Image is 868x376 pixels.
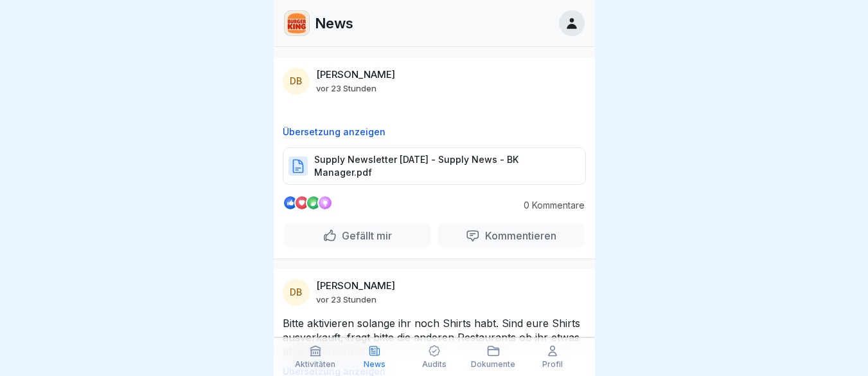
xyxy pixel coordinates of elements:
[314,153,572,179] p: Supply Newsletter [DATE] - Supply News - BK Manager.pdf
[285,11,309,35] img: w2f18lwxr3adf3talrpwf6id.png
[542,360,563,369] p: Profil
[283,279,310,306] div: DB
[471,360,515,369] p: Dokumente
[422,360,447,369] p: Audits
[295,360,335,369] p: Aktivitäten
[337,229,392,242] p: Gefällt mir
[283,68,310,95] div: DB
[283,127,586,137] p: Übersetzung anzeigen
[316,83,376,93] p: vor 23 Stunden
[480,229,556,242] p: Kommentieren
[315,15,353,32] p: News
[316,294,376,305] p: vor 23 Stunden
[316,280,395,292] p: [PERSON_NAME]
[364,360,385,369] p: News
[316,69,395,80] p: [PERSON_NAME]
[283,165,586,178] a: Supply Newsletter [DATE] - Supply News - BK Manager.pdf
[514,200,585,211] p: 0 Kommentare
[283,316,586,359] p: Bitte aktivieren solange ihr noch Shirts habt. Sind eure Shirts ausverkauft, fragt bitte die ande...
